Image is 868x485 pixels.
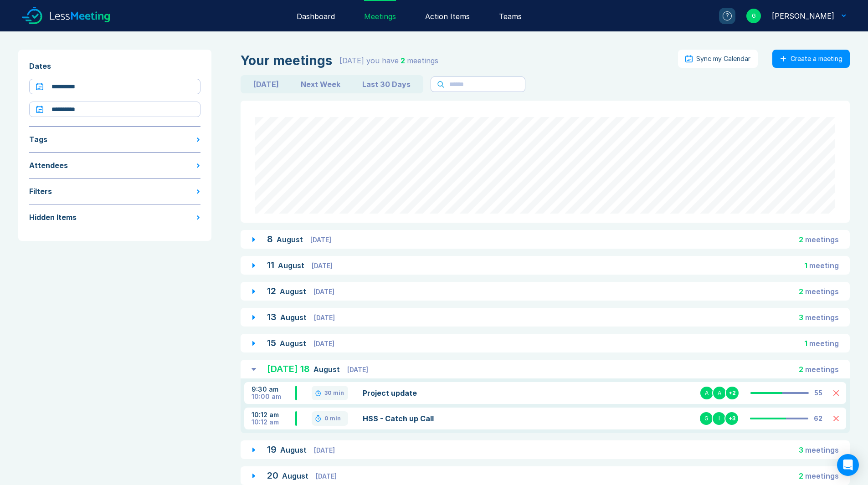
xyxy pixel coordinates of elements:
[799,471,803,480] span: 2
[723,11,732,20] div: ?
[696,55,750,62] div: Sync my Calendar
[29,134,47,145] div: Tags
[805,235,839,244] span: meeting s
[280,445,308,454] span: August
[267,234,273,245] span: 8
[837,454,859,476] div: Open Intercom Messenger
[324,415,341,422] div: 0 min
[746,9,761,23] div: G
[267,444,277,455] span: 19
[29,160,68,171] div: Attendees
[363,388,559,398] a: Project update
[699,386,714,400] div: A
[252,419,295,426] div: 10:12 am
[699,411,714,426] div: G
[313,340,334,347] span: [DATE]
[772,10,834,21] div: Gemma White
[280,287,308,296] span: August
[29,61,200,71] div: Dates
[310,236,331,244] span: [DATE]
[805,471,839,480] span: meeting s
[29,212,77,223] div: Hidden Items
[277,235,305,244] span: August
[791,55,842,62] div: Create a meeting
[280,313,308,322] span: August
[814,389,822,397] div: 55
[267,286,276,296] span: 12
[363,413,559,424] a: HSS - Catch up Call
[804,339,807,348] span: 1
[805,287,839,296] span: meeting s
[241,53,332,68] div: Your meetings
[805,445,839,454] span: meeting s
[313,288,334,296] span: [DATE]
[814,415,822,422] div: 62
[799,445,803,454] span: 3
[290,77,351,92] button: Next Week
[805,313,839,322] span: meeting s
[314,446,335,454] span: [DATE]
[799,287,803,296] span: 2
[804,261,807,270] span: 1
[280,339,308,348] span: August
[252,393,295,400] div: 10:00 am
[401,56,405,65] span: 2
[313,365,342,374] span: August
[316,472,337,480] span: [DATE]
[312,262,333,270] span: [DATE]
[252,386,295,393] div: 9:30 am
[833,390,839,396] button: Delete
[809,339,839,348] span: meeting
[799,313,803,322] span: 3
[805,365,839,374] span: meeting s
[267,470,278,481] span: 20
[314,314,335,322] span: [DATE]
[29,186,52,197] div: Filters
[708,8,735,24] a: ?
[799,235,803,244] span: 2
[678,50,758,68] button: Sync my Calendar
[267,260,274,271] span: 11
[712,386,727,400] div: A
[278,261,306,270] span: August
[712,411,726,426] div: I
[351,77,421,92] button: Last 30 Days
[833,416,839,421] button: Delete
[267,363,310,374] span: [DATE] 18
[267,337,276,348] span: 15
[725,386,740,400] div: + 2
[799,365,803,374] span: 2
[339,55,438,66] div: [DATE] you have meeting s
[324,389,344,397] div: 30 min
[809,261,839,270] span: meeting
[282,471,310,480] span: August
[347,366,368,373] span: [DATE]
[772,50,850,68] button: Create a meeting
[724,411,739,426] div: + 3
[252,411,295,419] div: 10:12 am
[242,77,290,92] button: [DATE]
[267,311,277,322] span: 13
